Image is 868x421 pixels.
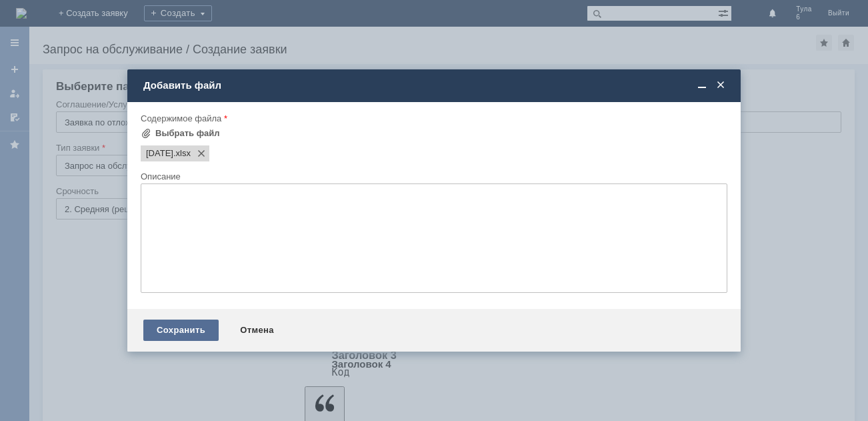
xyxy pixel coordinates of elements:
[146,148,173,159] span: 27.09.2025.xlsx
[141,114,725,123] div: Содержимое файла
[5,5,195,27] div: Добрый вечер просьба удалить отл чеки во вложении
[695,79,709,91] span: Свернуть (Ctrl + M)
[143,79,727,91] div: Добавить файл
[714,79,727,91] span: Закрыть
[155,128,220,139] div: Выбрать файл
[141,172,725,181] div: Описание
[173,148,191,159] span: 27.09.2025.xlsx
